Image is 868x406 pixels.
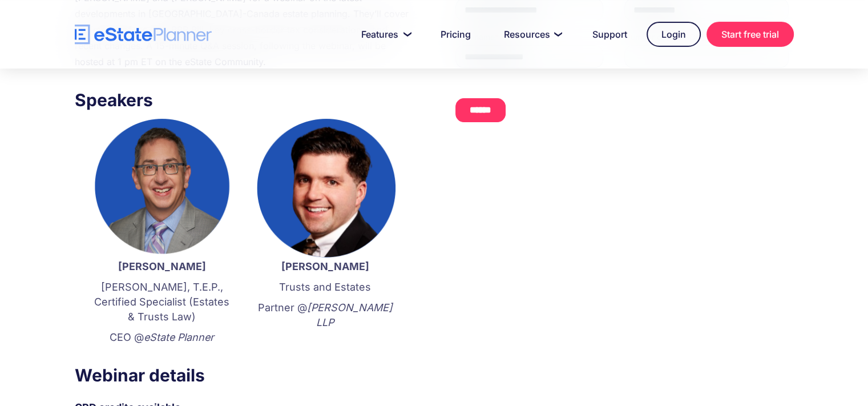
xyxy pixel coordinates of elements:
[169,47,223,57] span: Phone number
[348,23,421,46] a: Features
[75,87,413,113] h3: Speakers
[169,94,317,104] span: Number of [PERSON_NAME] per month
[647,22,701,47] a: Login
[75,362,413,388] h3: Webinar details
[92,330,232,345] p: CEO @
[490,23,573,46] a: Resources
[706,22,794,47] a: Start free trial
[92,280,232,324] p: [PERSON_NAME], T.E.P., Certified Specialist (Estates & Trusts Law)
[307,302,393,328] em: [PERSON_NAME] LLP
[255,280,395,295] p: Trusts and Estates
[579,23,641,46] a: Support
[75,25,212,45] a: home
[281,260,369,272] strong: [PERSON_NAME]
[169,1,210,10] span: Last Name
[255,300,395,330] p: Partner @
[255,336,395,351] p: ‍
[118,260,206,272] strong: [PERSON_NAME]
[427,23,485,46] a: Pricing
[144,331,214,343] em: eState Planner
